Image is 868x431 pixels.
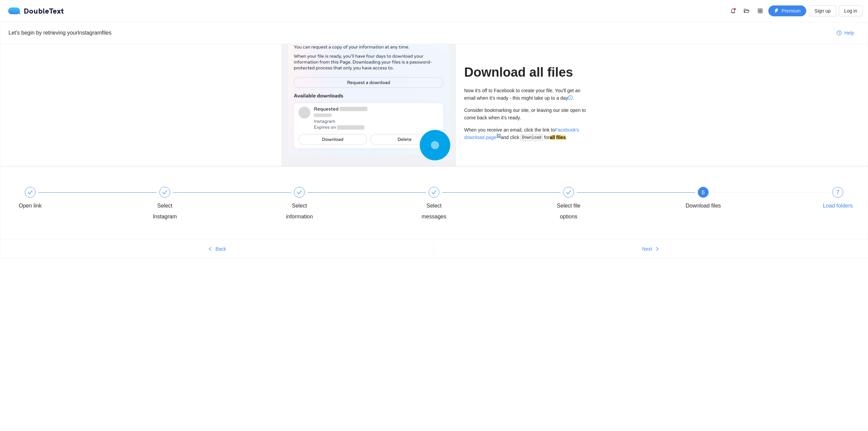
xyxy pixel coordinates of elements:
div: Open link [19,200,42,211]
span: info-circle [568,95,573,100]
sup: ↗ [496,134,501,138]
button: question-circleHelp [831,27,860,38]
div: When you receive an email, click the link to and click for . [464,126,587,141]
span: 7 [836,190,840,195]
div: Select file options [549,200,588,222]
span: right [655,247,659,252]
button: appstore [755,5,766,16]
span: Log in [844,7,857,15]
div: Let's begin by retrieving your Instagram files [8,28,831,37]
div: Select information [280,187,414,222]
div: 6Download files [684,187,818,211]
span: Sign up [814,7,830,15]
span: Back [215,245,226,253]
h1: Download all files [464,64,587,80]
div: Select file options [549,187,684,222]
div: Select information [280,200,319,222]
div: DoubleText [8,7,64,14]
span: left [208,247,213,252]
span: check [431,190,437,195]
button: thunderboltPremium [768,5,806,16]
span: bell [728,8,738,14]
button: bell [728,5,738,16]
span: check [566,190,571,195]
span: 6 [702,190,705,195]
div: Select Instagram [145,187,280,222]
div: Select messages [414,187,549,222]
span: Next [642,245,652,253]
code: Download [520,134,544,141]
a: logoDoubleText [8,7,64,14]
button: Nextright [434,243,868,254]
img: logo [8,7,24,14]
span: folder-open [742,8,752,14]
a: Facebook's download page↗ [464,127,579,140]
div: Select messages [414,200,454,222]
div: 7Load folders [818,187,857,211]
div: Download files [686,200,721,211]
div: Consider bookmarking our site, or leaving our site open to come back when it's ready. [464,106,587,121]
span: check [27,190,33,195]
span: appstore [755,8,765,14]
div: Open link [11,187,145,211]
span: Help [844,29,854,37]
button: leftBack [0,243,434,254]
button: folder-open [741,5,752,16]
span: question-circle [837,31,842,36]
button: Sign up [809,5,836,16]
span: check [297,190,302,195]
strong: all files [550,135,566,140]
div: Now it's off to Facebook to create your file. You'll get an email when it's ready - this might ta... [464,87,587,102]
span: Premium [782,7,801,15]
span: thunderbolt [774,8,779,14]
div: Select Instagram [145,200,184,222]
span: check [162,190,167,195]
div: Load folders [823,200,853,211]
button: Log in [839,5,863,16]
